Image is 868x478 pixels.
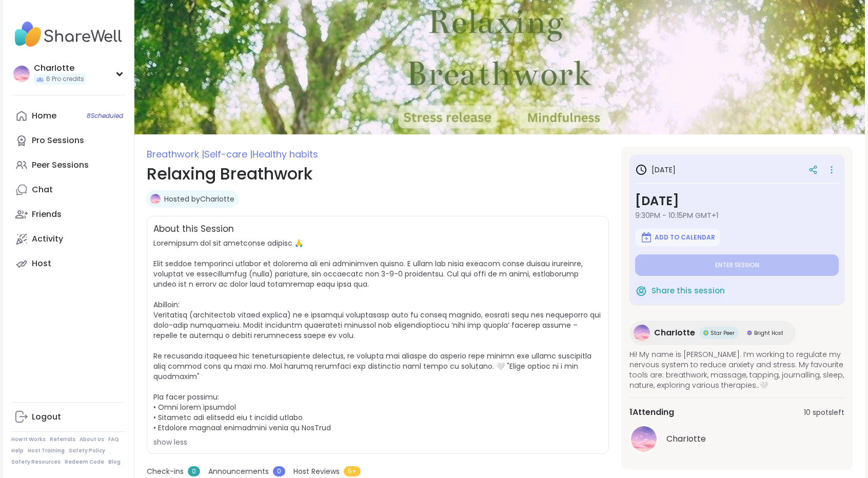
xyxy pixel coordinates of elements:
div: Activity [32,233,63,245]
div: CharIotte [34,63,86,74]
span: Hi! My name is [PERSON_NAME]. I‘m working to regulate my nervous system to reduce anxiety and str... [629,349,844,390]
div: Peer Sessions [32,160,89,171]
h1: Relaxing Breathwork [147,162,609,186]
span: Enter session [715,261,759,269]
button: Enter session [635,254,839,276]
img: CharIotte [13,66,30,82]
span: 0 [273,466,285,476]
img: Star Peer [703,330,708,335]
button: Add to Calendar [635,229,720,246]
span: Share this session [652,285,725,297]
a: Home8Scheduled [11,104,126,128]
h3: [DATE] [635,164,676,176]
span: 9:30PM - 10:15PM GMT+1 [635,210,839,221]
h3: [DATE] [635,192,839,210]
a: How It Works [11,436,46,443]
a: Activity [11,227,126,251]
a: FAQ [108,436,119,443]
span: CharIotte [666,433,706,445]
span: Loremipsum dol sit ametconse adipisc 🙏 Elit seddoe temporinci utlabor et dolorema ali eni adminim... [153,238,601,433]
a: Help [11,447,24,454]
span: Add to Calendar [655,233,715,242]
span: 10 spots left [804,407,844,418]
span: 8 Scheduled [87,112,123,120]
a: Pro Sessions [11,128,126,153]
img: ShareWell Nav Logo [11,16,126,52]
span: Host Reviews [293,466,340,477]
div: Friends [32,209,62,220]
span: Breathwork | [147,148,204,161]
img: CharIotte [634,325,650,341]
a: Hosted byCharIotte [164,194,234,204]
span: Bright Host [754,329,783,337]
a: Redeem Code [65,459,104,466]
img: ShareWell Logomark [635,285,647,297]
span: 6 Pro credits [46,75,84,84]
a: About Us [80,436,104,443]
a: Safety Policy [69,447,105,454]
button: Share this session [635,280,725,302]
a: Chat [11,177,126,202]
a: Peer Sessions [11,153,126,177]
img: ShareWell Logomark [640,231,653,244]
span: Star Peer [711,329,735,337]
a: Friends [11,202,126,227]
span: 1 Attending [629,406,674,419]
h2: About this Session [153,223,234,236]
div: show less [153,437,602,447]
a: CharIotteCharIotteStar PeerStar PeerBright HostBright Host [629,321,796,345]
a: CharIotteCharIotte [629,425,844,453]
a: Blog [108,459,121,466]
div: Host [32,258,51,269]
img: CharIotte [631,426,657,452]
div: Chat [32,184,53,195]
span: 0 [188,466,200,476]
span: Check-ins [147,466,184,477]
div: Home [32,110,56,122]
span: Self-care | [204,148,252,161]
a: Logout [11,405,126,429]
a: Safety Resources [11,459,61,466]
span: 5+ [344,466,361,476]
img: Bright Host [747,330,752,335]
a: Host Training [28,447,65,454]
a: Referrals [50,436,75,443]
span: Healthy habits [252,148,318,161]
img: CharIotte [150,194,161,204]
span: Announcements [208,466,269,477]
div: Logout [32,411,61,423]
div: Pro Sessions [32,135,84,146]
span: CharIotte [654,327,695,339]
a: Host [11,251,126,276]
